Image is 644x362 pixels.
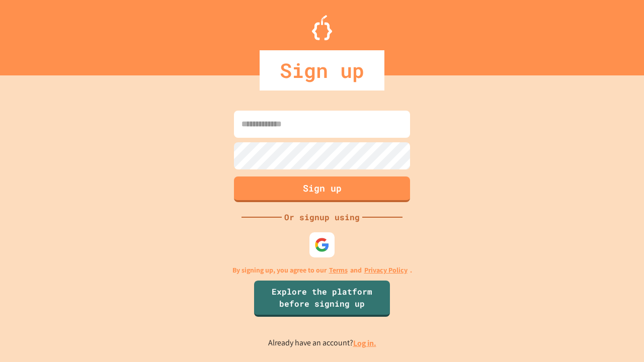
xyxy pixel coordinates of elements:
[232,265,412,276] p: By signing up, you agree to our and .
[353,338,376,348] a: Log in.
[314,237,330,252] img: google-icon.svg
[364,265,408,276] a: Privacy Policy
[282,211,362,223] div: Or signup using
[312,15,332,40] img: Logo.svg
[234,176,410,202] button: Sign up
[260,50,384,90] div: Sign up
[254,281,390,317] a: Explore the platform before signing up
[329,265,348,276] a: Terms
[268,337,376,349] p: Already have an account?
